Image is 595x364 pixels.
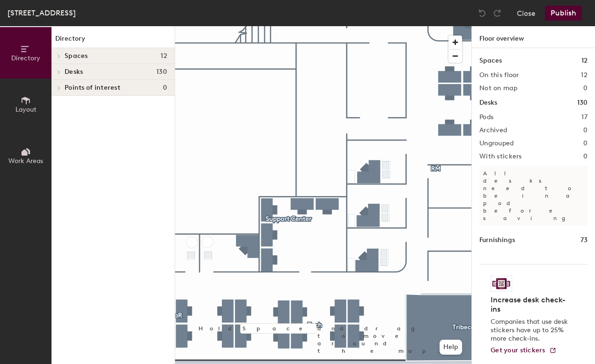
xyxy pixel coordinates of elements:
img: Undo [477,8,487,18]
h1: Desks [479,98,497,108]
p: Companies that use desk stickers have up to 25% more check-ins. [491,318,571,343]
span: Spaces [65,52,88,60]
span: Points of interest [65,84,120,92]
span: 130 [156,68,167,76]
h1: 12 [581,56,588,66]
span: Desks [65,68,83,76]
button: Help [440,340,462,355]
h2: 12 [581,71,588,79]
span: Get your stickers [491,346,545,354]
h1: Spaces [479,56,502,66]
h4: Increase desk check-ins [491,295,571,314]
span: Work Areas [8,157,43,165]
p: All desks need to be in a pod before saving [479,166,588,226]
h2: Pods [479,114,493,121]
button: Close [517,6,536,21]
h2: 17 [581,114,588,121]
img: Sticker logo [491,276,512,292]
h2: Archived [479,127,507,134]
img: Redo [492,8,502,18]
div: [STREET_ADDRESS] [7,7,76,19]
h2: 0 [583,127,588,134]
h2: 0 [583,140,588,147]
h2: 0 [583,153,588,160]
h2: 0 [583,85,588,92]
a: Get your stickers [491,347,557,355]
h2: With stickers [479,153,522,160]
span: 0 [163,84,167,92]
h1: 73 [580,235,588,245]
h1: 130 [577,98,588,108]
h2: On this floor [479,71,519,79]
span: Layout [15,106,37,114]
h1: Floor overview [472,26,595,48]
span: Directory [11,54,40,62]
h2: Not on map [479,85,517,92]
h2: Ungrouped [479,140,514,147]
h1: Directory [51,34,175,48]
span: 12 [161,52,167,60]
h1: Furnishings [479,235,515,245]
button: Publish [545,6,582,21]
